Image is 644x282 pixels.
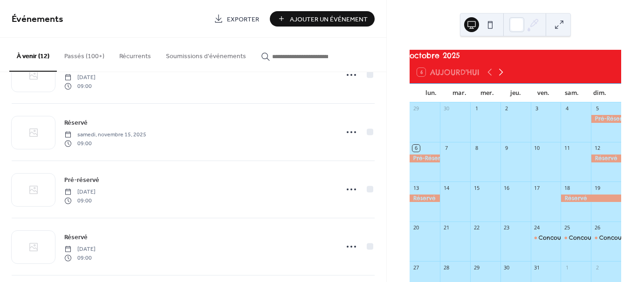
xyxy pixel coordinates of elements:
button: Ajouter Un Événement [270,11,375,27]
div: 17 [534,184,541,191]
div: 25 [563,224,570,231]
a: Réservé [64,117,88,128]
span: [DATE] [64,245,96,254]
div: dim. [586,84,614,102]
div: 6 [412,145,419,152]
div: 5 [594,105,601,112]
div: 2 [594,264,601,271]
span: Pré-réservé [64,175,99,185]
span: Réservé [64,233,88,242]
div: 31 [534,264,541,271]
div: Concours Cyno Bex [591,234,621,242]
div: 16 [503,184,510,191]
div: Pré-Réservé [591,115,621,123]
div: 23 [503,224,510,231]
div: 1 [473,105,480,112]
span: Réservé [64,118,88,128]
div: 29 [412,105,419,112]
div: mar. [445,84,473,102]
div: Réservé [410,195,440,202]
button: Soumissions d'événements [158,38,253,71]
div: Concours Cyno Bex [561,234,591,242]
span: Ajouter Un Événement [290,14,368,24]
div: 12 [594,145,601,152]
div: jeu. [501,84,529,102]
div: sam. [557,84,585,102]
div: 28 [443,264,450,271]
div: 13 [412,184,419,191]
div: 14 [443,184,450,191]
div: 27 [412,264,419,271]
div: 22 [473,224,480,231]
div: Pré-Réservé [410,154,440,162]
span: [DATE] [64,188,96,196]
a: Pré-réservé [64,175,99,185]
div: 9 [503,145,510,152]
div: 24 [534,224,541,231]
div: 26 [594,224,601,231]
div: 4 [563,105,570,112]
div: 18 [563,184,570,191]
span: Exporter [227,14,259,24]
div: 29 [473,264,480,271]
span: 09:00 [64,196,96,205]
a: Réservé [64,232,88,242]
div: 3 [534,105,541,112]
div: 19 [594,184,601,191]
span: [DATE] [64,74,96,82]
div: Concours [PERSON_NAME] [569,234,643,242]
div: octobre 2025 [410,50,621,61]
div: 7 [443,145,450,152]
div: 8 [473,145,480,152]
div: 10 [534,145,541,152]
button: Passés (100+) [57,38,112,71]
span: 09:00 [64,139,146,148]
div: 1 [563,264,570,271]
span: Événements [12,10,63,28]
div: mer. [473,84,501,102]
div: lun. [417,84,445,102]
button: À venir (12) [9,38,57,72]
span: samedi, novembre 15, 2025 [64,131,146,139]
a: Exporter [207,11,266,27]
div: 15 [473,184,480,191]
div: 2 [503,105,510,112]
div: 30 [503,264,510,271]
button: Récurrents [112,38,158,71]
div: 11 [563,145,570,152]
div: Concours [PERSON_NAME] [539,234,612,242]
div: 30 [443,105,450,112]
div: ven. [529,84,557,102]
div: Concours Cyno Bex [531,234,561,242]
span: 09:00 [64,254,96,262]
div: Réservé [561,195,621,202]
div: 21 [443,224,450,231]
div: Réservé [591,154,621,162]
span: 09:00 [64,82,96,90]
div: 20 [412,224,419,231]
